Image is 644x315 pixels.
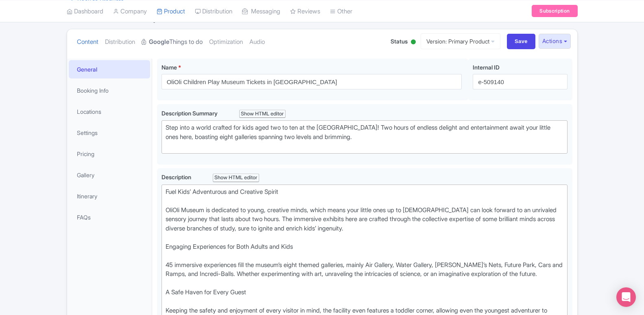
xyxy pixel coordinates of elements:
span: Internal ID [473,64,500,71]
strong: Google [149,37,169,47]
a: Settings [69,124,150,142]
span: OliOli Children Play Museum Tickets in [GEOGRAPHIC_DATA] [76,11,341,23]
div: Step into a world crafted for kids aged two to ten at the [GEOGRAPHIC_DATA]! Two hours of endless... [166,123,564,151]
a: Content [77,29,98,55]
a: Itinerary [69,187,150,205]
div: Open Intercom Messenger [616,287,636,307]
a: Optimization [209,29,243,55]
span: Description Summary [162,110,219,117]
div: Active [409,36,417,49]
a: Audio [249,29,265,55]
span: Description [162,174,192,180]
input: Save [507,34,535,49]
div: Show HTML editor [213,174,260,182]
a: FAQs [69,208,150,226]
a: Distribution [105,29,135,55]
a: Version: Primary Product [421,33,500,49]
a: GoogleThings to do [142,29,203,55]
a: Gallery [69,166,150,184]
a: Pricing [69,145,150,163]
span: Status [391,37,408,46]
a: Locations [69,102,150,121]
a: General [69,60,150,78]
span: Name [162,64,177,71]
a: Subscription [532,5,577,17]
a: Booking Info [69,81,150,100]
div: Show HTML editor [239,110,286,118]
button: Actions [539,34,571,49]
